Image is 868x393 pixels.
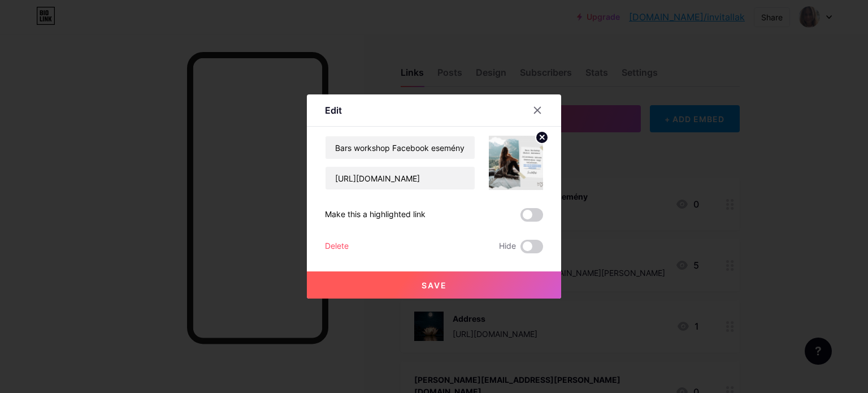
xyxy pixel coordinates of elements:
[325,167,475,189] input: URL
[325,240,349,253] div: Delete
[325,136,475,159] input: Title
[307,271,561,299] button: Save
[325,208,426,222] div: Make this a highlighted link
[422,280,447,290] span: Save
[499,240,516,253] span: Hide
[325,103,342,117] div: Edit
[489,136,543,190] img: link_thumbnail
